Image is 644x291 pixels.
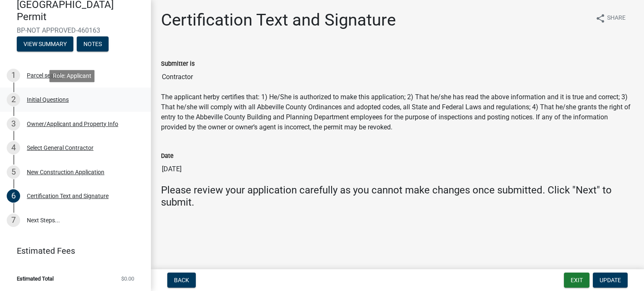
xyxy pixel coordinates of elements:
[27,169,104,175] div: New Construction Application
[7,189,20,203] div: 6
[7,141,20,155] div: 4
[161,184,634,209] h4: Please review your application carefully as you cannot make changes once submitted. Click "Next" ...
[17,26,134,34] span: BP-NOT APPROVED-460163
[174,277,189,283] span: Back
[7,93,20,106] div: 2
[595,13,605,23] i: share
[17,41,73,48] wm-modal-confirm: Summary
[27,72,62,78] div: Parcel search
[161,153,174,159] label: Date
[7,214,20,227] div: 7
[17,36,73,52] button: View Summary
[161,92,634,132] p: The applicant herby certifies that: 1) He/She is authorized to make this application; 2) That he/...
[607,13,626,23] span: Share
[167,273,196,288] button: Back
[7,117,20,131] div: 3
[593,273,628,288] button: Update
[7,165,20,179] div: 5
[77,36,109,52] button: Notes
[7,242,138,259] a: Estimated Fees
[77,41,109,48] wm-modal-confirm: Notes
[600,277,621,283] span: Update
[7,69,20,82] div: 1
[27,121,118,127] div: Owner/Applicant and Property Info
[17,276,54,281] span: Estimated Total
[49,70,95,82] div: Role: Applicant
[564,273,589,288] button: Exit
[27,193,109,199] div: Certification Text and Signature
[27,145,93,151] div: Select General Contractor
[161,10,396,30] h1: Certification Text and Signature
[589,10,632,26] button: shareShare
[121,276,134,281] span: $0.00
[27,97,69,103] div: Initial Questions
[161,61,195,67] label: Submitter is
